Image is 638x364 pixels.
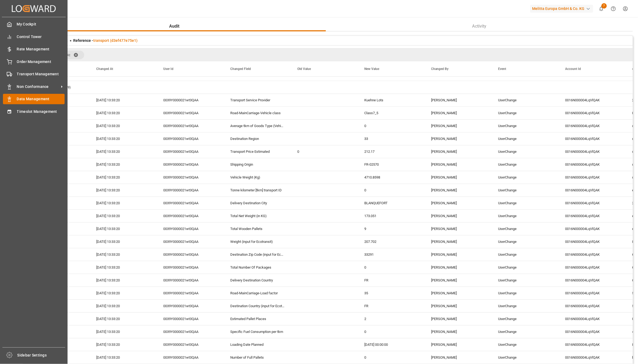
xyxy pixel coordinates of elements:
[17,96,65,102] span: Data Management
[425,197,492,209] div: [PERSON_NAME]
[498,67,506,71] span: Event
[65,81,71,94] span: (29)
[90,351,157,364] div: [DATE] 13:33:20
[358,338,425,351] div: [DATE] 00:00:00
[425,222,492,235] div: [PERSON_NAME]
[224,222,291,235] div: Total Wooden Pallets
[559,338,626,351] div: 0016N000004LqVlQAK
[157,287,224,299] div: 0039Y0000021wt3QAA
[425,261,492,274] div: [PERSON_NAME]
[90,313,157,325] div: [DATE] 13:33:20
[559,94,626,106] div: 0016N000004LqVlQAK
[157,274,224,287] div: 0039Y0000021wt3QAA
[157,145,224,158] div: 0039Y0000021wt3QAA
[3,44,65,54] a: Rate Management
[431,67,449,71] span: Changed By
[470,23,489,29] span: Activity
[425,248,492,261] div: [PERSON_NAME]
[559,222,626,235] div: 0016N000004LqVlQAK
[559,313,626,325] div: 0016N000004LqVlQAK
[90,325,157,338] div: [DATE] 13:33:20
[17,71,65,77] span: Transport Management
[492,197,559,209] div: UserChange
[492,107,559,119] div: UserChange
[157,197,224,209] div: 0039Y0000021wt3QAA
[90,120,157,132] div: [DATE] 13:33:20
[364,67,379,71] span: New Value
[163,67,173,71] span: User Id
[607,3,620,15] button: Help Center
[93,38,138,43] a: transport (d3ef477e75e1)
[157,313,224,325] div: 0039Y0000021wt3QAA
[90,107,157,119] div: [DATE] 13:33:20
[90,287,157,299] div: [DATE] 13:33:20
[17,84,59,90] span: Non Conformance
[559,235,626,248] div: 0016N000004LqVlQAK
[224,120,291,132] div: Average tkm of Goods Type (Vehicle Weight)
[224,351,291,364] div: Number of Full Pallets
[157,222,224,235] div: 0039Y0000021wt3QAA
[3,106,65,117] a: Timeslot Management
[358,107,425,119] div: Class7_5
[157,158,224,171] div: 0039Y0000021wt3QAA
[492,222,559,235] div: UserChange
[73,38,138,43] span: Reference -
[224,184,291,196] div: Tonne kilometer [tkm] transport ID
[90,171,157,184] div: [DATE] 13:33:20
[17,109,65,114] span: Timeslot Management
[425,235,492,248] div: [PERSON_NAME]
[358,351,425,364] div: 0
[157,210,224,222] div: 0039Y0000021wt3QAA
[90,132,157,145] div: [DATE] 13:33:20
[358,197,425,209] div: BLANQUEFORT
[425,145,492,158] div: [PERSON_NAME]
[425,171,492,184] div: [PERSON_NAME]
[224,197,291,209] div: Delivery Destination City
[559,248,626,261] div: 0016N000004LqVlQAK
[224,210,291,222] div: Total Net Weight (in KG)
[224,325,291,338] div: Specific Fuel Consumption per tkm
[492,313,559,325] div: UserChange
[326,21,633,31] button: Activity
[492,145,559,158] div: UserChange
[157,94,224,106] div: 0039Y0000021wt3QAA
[23,21,326,31] button: Audit
[492,351,559,364] div: UserChange
[358,235,425,248] div: 207.702
[224,235,291,248] div: Weight (input for Ecotransit)
[559,325,626,338] div: 0016N000004LqVlQAK
[96,67,113,71] span: Changed At
[425,313,492,325] div: [PERSON_NAME]
[224,261,291,274] div: Total Number Of Packages
[17,34,65,40] span: Control Tower
[90,184,157,196] div: [DATE] 13:33:20
[358,184,425,196] div: 0
[492,261,559,274] div: UserChange
[358,313,425,325] div: 2
[90,338,157,351] div: [DATE] 13:33:20
[157,107,224,119] div: 0039Y0000021wt3QAA
[492,274,559,287] div: UserChange
[157,235,224,248] div: 0039Y0000021wt3QAA
[90,94,157,106] div: [DATE] 13:33:20
[224,274,291,287] div: Delivery Destination Country
[3,56,65,67] a: Order Management
[358,171,425,184] div: 4710.8598
[3,31,65,42] a: Control Tower
[358,300,425,312] div: FR
[224,287,291,299] div: Road-MainCarriage-Load factor
[224,145,291,158] div: Transport Price Estimated
[559,158,626,171] div: 0016N000004LqVlQAK
[230,67,251,71] span: Changed Field
[90,274,157,287] div: [DATE] 13:33:20
[425,351,492,364] div: [PERSON_NAME]
[157,300,224,312] div: 0039Y0000021wt3QAA
[492,287,559,299] div: UserChange
[425,325,492,338] div: [PERSON_NAME]
[157,171,224,184] div: 0039Y0000021wt3QAA
[425,210,492,222] div: [PERSON_NAME]
[17,46,65,52] span: Rate Management
[425,158,492,171] div: [PERSON_NAME]
[559,120,626,132] div: 0016N000004LqVlQAK
[425,184,492,196] div: [PERSON_NAME]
